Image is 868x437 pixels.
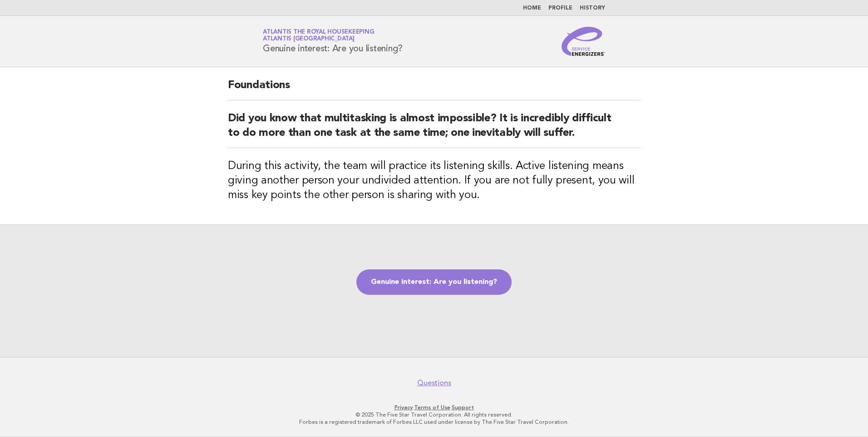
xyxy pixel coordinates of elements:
[228,78,640,100] h2: Foundations
[156,404,712,411] p: · ·
[228,159,640,203] h3: During this activity, the team will practice its listening skills. Active listening means giving ...
[263,29,374,42] a: Atlantis the Royal HousekeepingAtlantis [GEOGRAPHIC_DATA]
[395,404,413,411] a: Privacy
[523,5,541,11] a: Home
[580,5,605,11] a: History
[417,378,451,387] a: Questions
[356,269,512,295] a: Genuine interest: Are you listening?
[156,411,712,418] p: © 2025 The Five Star Travel Corporation. All rights reserved.
[452,404,474,411] a: Support
[156,418,712,426] p: Forbes is a registered trademark of Forbes LLC used under license by The Five Star Travel Corpora...
[263,30,403,53] h1: Genuine interest: Are you listening?
[263,36,355,42] span: Atlantis [GEOGRAPHIC_DATA]
[228,111,640,148] h2: Did you know that multitasking is almost impossible? It is incredibly difficult to do more than o...
[562,27,605,56] img: Service Energizers
[414,404,450,411] a: Terms of Use
[548,5,572,11] a: Profile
